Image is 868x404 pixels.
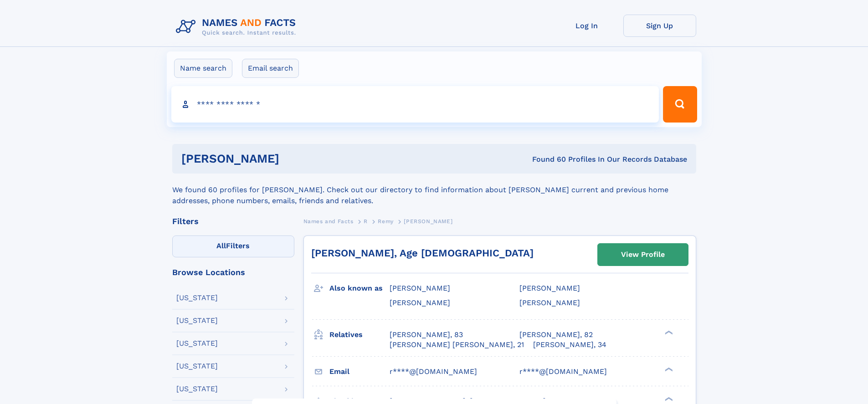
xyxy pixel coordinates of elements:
[519,330,593,340] a: [PERSON_NAME], 82
[621,244,665,265] div: View Profile
[176,340,218,347] div: [US_STATE]
[176,363,218,370] div: [US_STATE]
[216,241,226,250] span: All
[598,244,688,266] a: View Profile
[172,268,294,276] div: Browse Locations
[176,294,218,302] div: [US_STATE]
[378,218,393,225] span: Remy
[390,340,524,350] a: [PERSON_NAME] [PERSON_NAME], 21
[242,59,299,78] label: Email search
[172,217,294,225] div: Filters
[172,15,303,39] img: Logo Names and Facts
[406,154,687,164] div: Found 60 Profiles In Our Records Database
[663,329,673,335] div: ❯
[550,15,623,37] a: Log In
[663,366,673,372] div: ❯
[311,247,534,259] a: [PERSON_NAME], Age [DEMOGRAPHIC_DATA]
[390,330,463,340] a: [PERSON_NAME], 83
[519,298,580,307] span: [PERSON_NAME]
[663,86,697,123] button: Search Button
[390,298,450,307] span: [PERSON_NAME]
[171,86,659,123] input: search input
[364,215,368,227] a: R
[623,15,696,37] a: Sign Up
[181,153,406,164] h1: [PERSON_NAME]
[663,396,673,402] div: ❯
[176,385,218,393] div: [US_STATE]
[404,218,452,225] span: [PERSON_NAME]
[519,284,580,292] span: [PERSON_NAME]
[303,215,354,227] a: Names and Facts
[329,364,390,379] h3: Email
[364,218,368,225] span: R
[329,281,390,296] h3: Also known as
[172,174,696,206] div: We found 60 profiles for [PERSON_NAME]. Check out our directory to find information about [PERSON...
[176,317,218,324] div: [US_STATE]
[390,284,450,292] span: [PERSON_NAME]
[329,327,390,343] h3: Relatives
[174,59,232,78] label: Name search
[172,235,294,257] label: Filters
[533,340,606,350] a: [PERSON_NAME], 34
[378,215,393,227] a: Remy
